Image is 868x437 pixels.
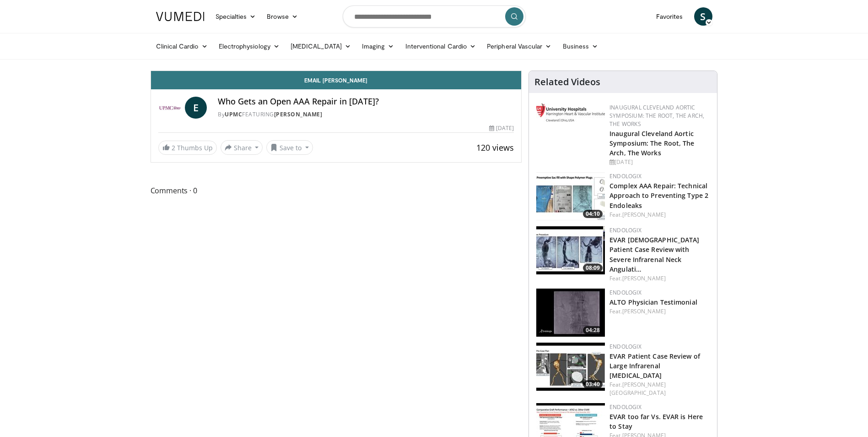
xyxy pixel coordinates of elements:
button: Save to [266,140,313,155]
img: e33325bb-4765-4671-b2dc-122643ae8098.150x105_q85_crop-smart_upscale.jpg [536,343,605,391]
a: 03:40 [536,343,605,391]
a: Imaging [356,37,400,55]
div: Feat. [609,274,710,283]
a: Endologix [609,403,642,411]
a: Peripheral Vascular [481,37,557,55]
span: 04:10 [583,210,603,218]
div: By FEATURING [218,110,514,119]
a: UPMC [225,110,242,118]
a: Clinical Cardio [151,37,213,55]
a: [PERSON_NAME] [622,307,666,315]
a: 2 Thumbs Up [158,141,217,155]
a: Business [557,37,604,55]
a: Electrophysiology [213,37,285,55]
a: E [185,97,207,119]
a: Browse [261,7,303,26]
a: Endologix [609,226,642,234]
span: Comments 0 [151,185,522,197]
a: EVAR [DEMOGRAPHIC_DATA] Patient Case Review with Severe Infrarenal Neck Angulati… [609,235,699,273]
img: bda5e529-a0e2-472c-9a03-0f25eb80221d.jpg.150x105_q85_autocrop_double_scale_upscale_version-0.2.jpg [536,104,605,122]
span: 120 views [476,142,514,153]
span: 2 [172,143,175,152]
a: [PERSON_NAME] [274,110,323,118]
a: EVAR too far Vs. EVAR is Here to Stay [609,412,703,431]
span: 08:09 [583,264,603,272]
a: Complex AAA Repair: Technical Approach to Preventing Type 2 Endoleaks [609,181,708,209]
h4: Who Gets an Open AAA Repair in [DATE]? [218,97,514,107]
a: [MEDICAL_DATA] [285,37,356,55]
a: Favorites [651,7,689,26]
a: EVAR Patient Case Review of Large Infrarenal [MEDICAL_DATA] [609,352,700,380]
a: Endologix [609,343,642,350]
a: 04:28 [536,289,605,337]
a: Interventional Cardio [400,37,482,55]
input: Search topics, interventions [343,5,526,27]
span: 03:40 [583,380,603,388]
a: ALTO Physician Testimonial [609,298,697,306]
a: Inaugural Cleveland Aortic Symposium: The Root, The Arch, The Works [609,129,694,157]
a: 08:09 [536,226,605,274]
a: Endologix [609,289,642,296]
span: 04:28 [583,326,603,334]
a: Endologix [609,172,642,180]
h4: Related Videos [534,76,600,87]
img: 12ab9fdc-99b8-47b8-93c3-9e9f58d793f2.150x105_q85_crop-smart_upscale.jpg [536,172,605,220]
a: Inaugural Cleveland Aortic Symposium: The Root, The Arch, The Works [609,104,704,128]
img: 67c1e0d2-072b-4cbe-8600-616308564143.150x105_q85_crop-smart_upscale.jpg [536,226,605,274]
img: 13d0ebda-a674-44bd-964b-6e4d062923e0.150x105_q85_crop-smart_upscale.jpg [536,289,605,337]
a: [PERSON_NAME] [622,274,666,282]
a: Email [PERSON_NAME] [151,71,522,89]
div: Feat. [609,381,710,397]
button: Share [221,140,263,155]
a: S [694,7,712,26]
a: [PERSON_NAME] [622,211,666,218]
img: UPMC [158,97,182,119]
a: 04:10 [536,172,605,220]
div: [DATE] [609,158,710,166]
div: [DATE] [489,124,514,132]
div: Feat. [609,211,710,219]
a: [PERSON_NAME][GEOGRAPHIC_DATA] [609,381,666,397]
img: VuMedi Logo [156,12,205,21]
a: Specialties [210,7,262,26]
div: Feat. [609,307,710,316]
